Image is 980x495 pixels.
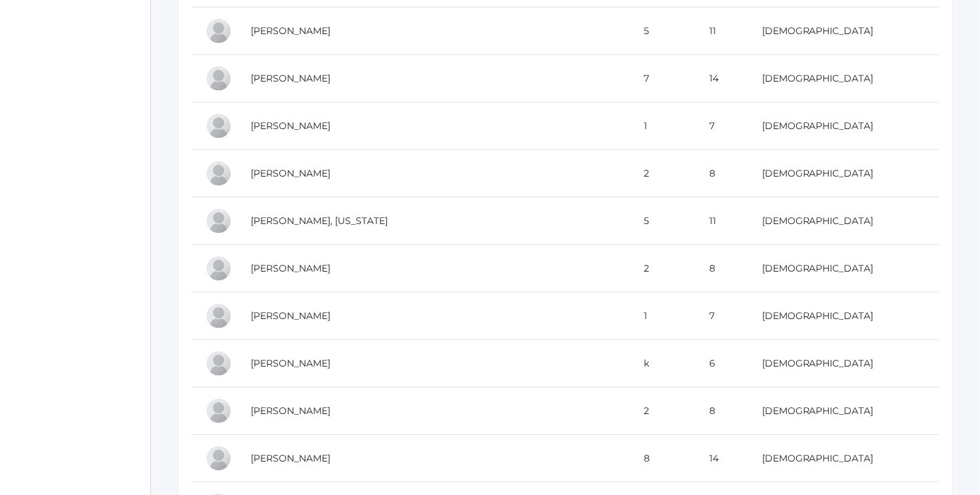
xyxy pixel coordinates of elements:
td: 6 [696,340,749,387]
td: 14 [696,435,749,482]
td: 2 [630,150,696,197]
div: Benjamin Giddens [205,302,232,329]
td: 8 [696,150,749,197]
div: Suzanna Garcia [205,255,232,282]
div: Reed Gordy [205,445,232,472]
div: Tucker Duvall [205,65,232,92]
td: [DEMOGRAPHIC_DATA] [749,245,939,292]
td: 5 [630,7,696,55]
div: Georgia Garcia [205,207,232,234]
td: 7 [696,292,749,340]
td: [DEMOGRAPHIC_DATA] [749,387,939,435]
td: [PERSON_NAME] [237,435,630,482]
td: 8 [696,245,749,292]
td: 2 [630,387,696,435]
td: [DEMOGRAPHIC_DATA] [749,292,939,340]
td: [PERSON_NAME] [237,340,630,387]
td: [DEMOGRAPHIC_DATA] [749,150,939,197]
td: 1 [630,102,696,150]
td: [PERSON_NAME] [237,150,630,197]
td: 11 [696,7,749,55]
td: [DEMOGRAPHIC_DATA] [749,435,939,482]
td: [PERSON_NAME] [237,387,630,435]
td: [DEMOGRAPHIC_DATA] [749,102,939,150]
td: [DEMOGRAPHIC_DATA] [749,197,939,245]
td: 8 [630,435,696,482]
div: Jonathan Gilliam [205,397,232,424]
td: [PERSON_NAME] [237,55,630,102]
div: Haley Gilliam [205,350,232,377]
td: 1 [630,292,696,340]
td: k [630,340,696,387]
td: [PERSON_NAME] [237,292,630,340]
td: 7 [696,102,749,150]
td: [DEMOGRAPHIC_DATA] [749,55,939,102]
td: 7 [630,55,696,102]
td: [PERSON_NAME], [US_STATE] [237,197,630,245]
td: 2 [630,245,696,292]
div: Grace Everett [205,160,232,187]
td: [PERSON_NAME] [237,7,630,55]
td: 5 [630,197,696,245]
td: [PERSON_NAME] [237,102,630,150]
div: Ellie Duvall [205,17,232,44]
td: 8 [696,387,749,435]
td: [PERSON_NAME] [237,245,630,292]
td: 11 [696,197,749,245]
td: [DEMOGRAPHIC_DATA] [749,7,939,55]
td: [DEMOGRAPHIC_DATA] [749,340,939,387]
td: 14 [696,55,749,102]
div: Ardon Estrada [205,112,232,139]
